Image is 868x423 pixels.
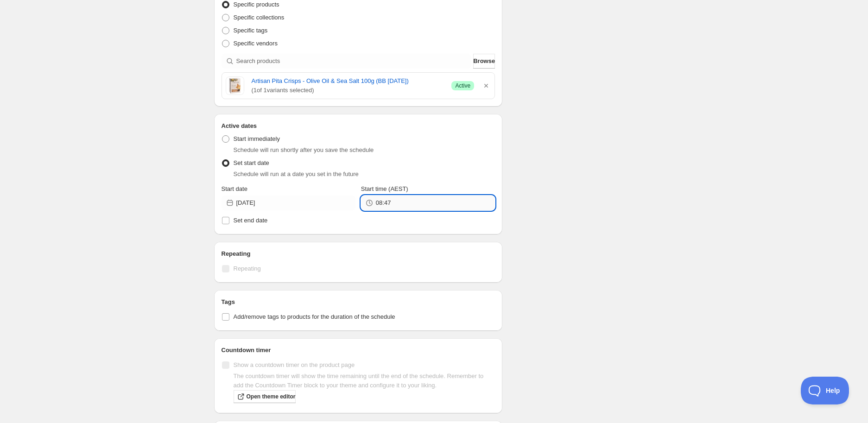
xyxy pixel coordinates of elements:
[252,76,444,86] a: Artisan Pita Crisps - Olive Oil & Sea Salt 100g (BB [DATE])
[801,377,849,404] iframe: Toggle Customer Support
[222,249,495,259] h2: Repeating
[234,159,269,166] span: Set start date
[234,14,285,21] span: Specific collections
[234,217,268,224] span: Set end date
[236,54,472,69] input: Search products
[234,313,395,320] span: Add/remove tags to products for the duration of the schedule
[234,390,296,403] a: Open theme editor
[222,185,247,192] span: Start date
[473,54,495,69] button: Browse
[234,146,374,153] span: Schedule will run shortly after you save the schedule
[226,76,244,95] img: Artisan Pita Crisps - Olive Oil & Sea Salt 100g - Trentham Tucker
[361,185,408,192] span: Start time (AEST)
[234,265,261,272] span: Repeating
[247,393,296,400] span: Open theme editor
[252,86,444,95] span: ( 1 of 1 variants selected)
[234,361,355,368] span: Show a countdown timer on the product page
[234,1,279,8] span: Specific products
[234,27,268,34] span: Specific tags
[234,170,359,177] span: Schedule will run at a date you set in the future
[222,121,495,131] h2: Active dates
[234,135,280,142] span: Start immediately
[234,372,495,390] p: The countdown timer will show the time remaining until the end of the schedule. Remember to add t...
[234,40,278,47] span: Specific vendors
[222,297,495,307] h2: Tags
[222,346,495,355] h2: Countdown timer
[473,57,495,66] span: Browse
[455,82,470,89] span: Active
